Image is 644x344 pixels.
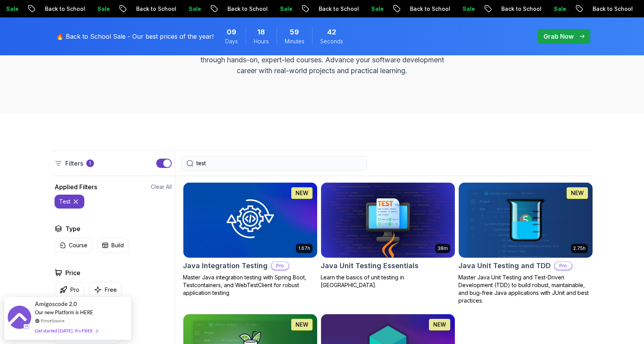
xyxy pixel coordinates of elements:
p: Sale [456,5,481,13]
span: Seconds [320,38,343,45]
button: Course [55,238,92,253]
p: Course [69,241,87,249]
span: 9 Days [227,27,236,38]
p: 38m [437,245,448,252]
h2: Java Integration Testing [183,260,268,271]
p: Learn the basics of unit testing in [GEOGRAPHIC_DATA]. [321,274,455,289]
span: Our new Platform is HERE [35,309,93,315]
p: Back to School [586,5,639,13]
p: Back to School [221,5,274,13]
a: Java Unit Testing Essentials card38mJava Unit Testing EssentialsLearn the basics of unit testing ... [321,182,455,289]
p: Sale [365,5,390,13]
p: NEW [296,321,308,329]
p: Master Java Unit Testing and Test-Driven Development (TDD) to build robust, maintainable, and bug... [458,274,593,305]
p: Free [105,286,117,294]
span: 18 Hours [257,27,265,38]
p: 1 [89,160,91,166]
h2: Applied Filters [55,182,97,192]
p: Back to School [495,5,548,13]
p: Master Java integration testing with Spring Boot, Testcontainers, and WebTestClient for robust ap... [183,274,318,297]
h2: Java Unit Testing Essentials [321,260,419,271]
button: Clear All [151,183,172,191]
span: Minutes [285,38,304,45]
p: Filters [65,159,83,168]
p: Sale [183,5,207,13]
button: Build [97,238,129,253]
img: Java Integration Testing card [183,183,317,258]
p: 1.67h [298,245,310,252]
img: Java Unit Testing Essentials card [321,183,455,258]
button: Pro [55,282,84,297]
p: Pro [70,286,79,294]
span: 59 Minutes [290,27,299,38]
h2: Java Unit Testing and TDD [458,260,551,271]
p: 🔥 Back to School Sale - Our best prices of the year! [56,32,214,41]
p: Back to School [404,5,456,13]
div: Get started [DATE]. It's FREE [35,326,97,335]
p: Pro [272,262,289,270]
img: Java Unit Testing and TDD card [459,183,593,258]
img: provesource social proof notification image [8,306,31,331]
a: Java Integration Testing card1.67hNEWJava Integration TestingProMaster Java integration testing w... [183,182,318,297]
input: Search Java, React, Spring boot ... [196,159,362,167]
a: ProveSource [41,317,65,324]
p: 2.75h [573,245,586,252]
p: NEW [571,189,584,197]
p: Back to School [313,5,365,13]
h2: Type [65,224,80,233]
span: 42 Seconds [327,27,336,38]
button: Free [89,282,122,297]
p: Sale [91,5,116,13]
p: NEW [296,189,308,197]
a: Java Unit Testing and TDD card2.75hNEWJava Unit Testing and TDDProMaster Java Unit Testing and Te... [458,182,593,305]
p: Master in-demand skills like Java, Spring Boot, DevOps, React, and more through hands-on, expert-... [192,44,452,76]
p: Back to School [130,5,183,13]
p: Back to School [39,5,91,13]
p: NEW [433,321,446,329]
p: Pro [555,262,572,270]
p: test [59,198,70,205]
button: test [55,195,84,209]
h2: Price [65,268,80,277]
span: Hours [254,38,269,45]
p: Sale [274,5,299,13]
span: Amigoscode 2.0 [35,300,77,308]
p: Sale [548,5,572,13]
span: Days [225,38,238,45]
p: Build [111,241,124,249]
p: Grab Now [543,32,574,41]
